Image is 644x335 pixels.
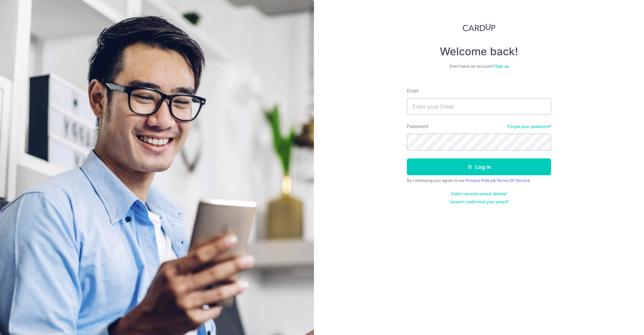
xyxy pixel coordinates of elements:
a: Sign up [495,64,509,69]
h4: Welcome back! [407,45,551,58]
label: Password [407,123,428,130]
div: Don’t have an account? [407,64,551,69]
img: CardUp Logo [463,23,495,31]
label: Email [407,87,418,94]
a: Terms Of Service [496,178,530,183]
a: Didn't receive unlock details? [451,191,507,197]
input: Enter your Email [407,98,551,115]
div: By continuing you agree to our & [407,178,551,183]
a: Privacy Policy [466,178,493,183]
button: Log in [407,158,551,175]
a: Forgot your password? [507,124,551,129]
a: Haven't confirmed your email? [449,199,508,205]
